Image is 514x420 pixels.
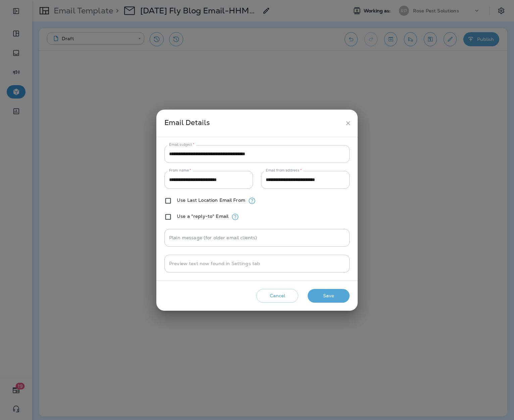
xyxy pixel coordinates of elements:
label: Email from address [266,168,302,173]
label: From name [169,168,191,173]
label: Use Last Location Email From [177,197,245,203]
button: Save [308,289,350,303]
label: Email subject [169,142,195,147]
div: Email Details [164,117,342,129]
button: close [342,117,354,129]
label: Use a "reply-to" Email [177,214,228,219]
button: Cancel [256,289,298,303]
